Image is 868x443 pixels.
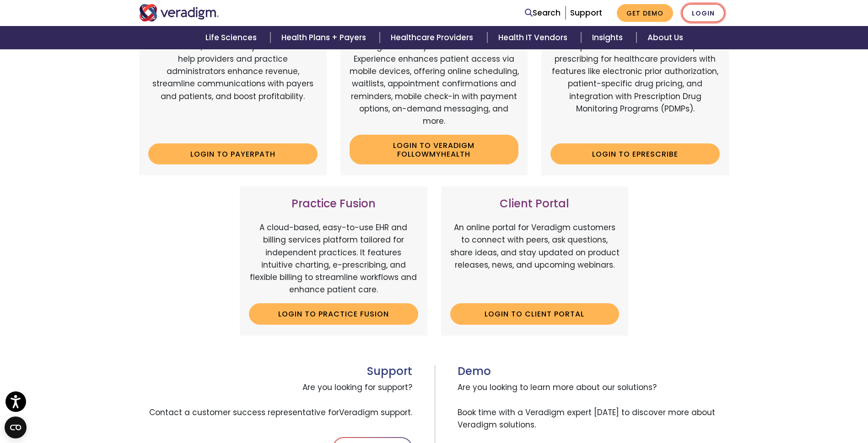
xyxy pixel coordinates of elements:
[458,365,729,378] h3: Demo
[194,26,270,49] a: Life Sciences
[458,378,729,435] span: Are you looking to learn more about our solutions? Book time with a Veradigm expert [DATE] to dis...
[380,26,487,49] a: Healthcare Providers
[350,135,519,164] a: Login to Veradigm FollowMyHealth
[581,26,636,49] a: Insights
[550,41,720,137] p: A comprehensive solution that simplifies prescribing for healthcare providers with features like ...
[450,197,620,211] h3: Client Portal
[570,7,602,18] a: Support
[148,41,318,137] p: Web-based, user-friendly solutions that help providers and practice administrators enhance revenu...
[5,417,27,438] button: Open CMP widget
[350,41,519,127] p: Veradigm FollowMyHealth's Mobile Patient Experience enhances patient access via mobile devices, o...
[139,4,219,21] img: Veradigm logo
[525,7,561,19] a: Search
[270,26,380,49] a: Health Plans + Payers
[139,378,412,422] span: Are you looking for support? Contact a customer success representative for
[249,221,418,296] p: A cloud-based, easy-to-use EHR and billing services platform tailored for independent practices. ...
[249,303,418,324] a: Login to Practice Fusion
[450,221,620,296] p: An online portal for Veradigm customers to connect with peers, ask questions, share ideas, and st...
[550,143,720,164] a: Login to ePrescribe
[682,4,725,22] a: Login
[339,407,412,418] span: Veradigm support.
[249,197,418,211] h3: Practice Fusion
[617,4,673,22] a: Get Demo
[487,26,581,49] a: Health IT Vendors
[692,377,857,432] iframe: Drift Chat Widget
[636,26,694,49] a: About Us
[139,365,412,378] h3: Support
[148,143,318,164] a: Login to Payerpath
[450,303,620,324] a: Login to Client Portal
